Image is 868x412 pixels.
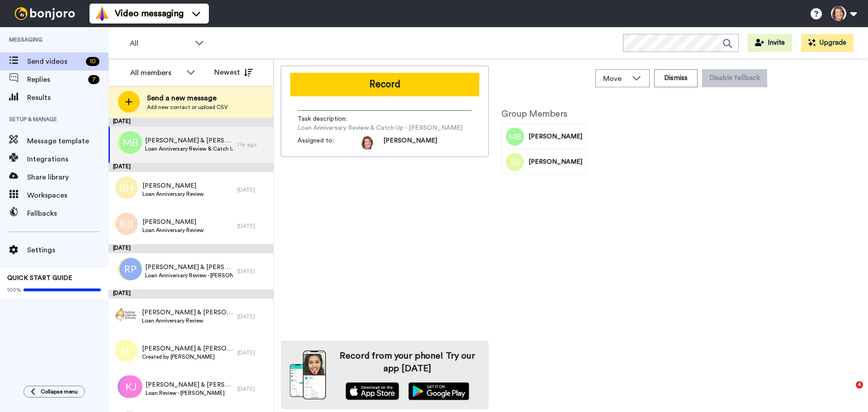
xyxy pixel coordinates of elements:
span: [PERSON_NAME] [528,157,582,166]
h4: Record from your phone! Try our app [DATE] [335,350,480,375]
img: appstore [345,382,399,400]
img: mb.png [119,131,142,154]
span: [PERSON_NAME] & [PERSON_NAME] [142,344,233,353]
button: Upgrade [801,34,854,52]
span: [PERSON_NAME] [383,136,437,150]
span: QUICK START GUIDE [7,275,72,281]
div: [DATE] [237,268,269,275]
button: Invite [748,34,792,52]
img: Image of Michael Behrens [506,128,524,146]
span: [PERSON_NAME] & [PERSON_NAME] [145,263,233,272]
img: cj.png [118,375,140,398]
img: ef.png [115,339,137,362]
span: Loan Anniversary Review & Catch Up - [PERSON_NAME] [297,123,462,133]
img: rp.png [119,258,142,280]
img: playstore [408,382,469,400]
span: Loan Anniversary Review - [PERSON_NAME] & [PERSON_NAME] [145,272,233,279]
img: bh.png [115,176,138,199]
span: [PERSON_NAME] [142,218,204,227]
span: Move [603,73,627,84]
img: 621c16c7-a60b-48f8-b0b5-f158d0b0809f-1759891800.jpg [361,136,374,150]
span: Loan Anniversary Review [142,227,204,234]
img: 34dbcd59-1b51-42d8-961e-bc9b83b6fdca.jpg [115,303,137,326]
span: Task description : [297,114,361,123]
span: Loan Anniversary Review [142,190,204,198]
span: Fallbacks [27,208,108,219]
iframe: Intercom live chat [837,381,859,403]
span: All [130,38,190,49]
span: Message template [27,136,108,147]
button: Collapse menu [24,386,85,398]
span: 100% [7,286,21,294]
span: Replies [27,74,85,85]
div: [DATE] [237,385,269,393]
div: [DATE] [108,118,274,127]
span: [PERSON_NAME] & [PERSON_NAME] [142,308,233,317]
span: Created by [PERSON_NAME] [142,353,233,360]
span: [PERSON_NAME] [142,181,204,190]
span: Video messaging [115,7,184,20]
span: Integrations [27,154,108,165]
h2: Group Members [501,109,586,119]
span: [PERSON_NAME] [528,132,582,141]
img: Image of Sharona Behrens [506,153,524,171]
span: 4 [856,381,863,388]
div: [DATE] [237,313,269,320]
div: [DATE] [108,289,274,298]
div: 7 [88,75,99,84]
button: Disable fallback [702,69,767,87]
div: 1 hr ago [237,141,269,148]
span: Settings [27,245,108,256]
button: Dismiss [654,69,698,87]
div: [DATE] [237,186,269,194]
span: Loan Anniversary Review & Catch Up - [PERSON_NAME] [145,145,233,152]
img: sb.png [117,131,140,154]
div: [DATE] [108,244,274,253]
div: 10 [86,57,99,66]
span: Add new contact or upload CSV [147,104,228,111]
span: Results [27,92,108,103]
span: Share library [27,172,108,183]
div: [DATE] [237,223,269,230]
div: [DATE] [108,163,274,172]
img: gh.png [117,258,140,280]
button: Record [290,73,479,96]
div: [DATE] [237,349,269,356]
span: Workspaces [27,190,108,201]
span: [PERSON_NAME] & [PERSON_NAME] [145,136,233,145]
span: Collapse menu [41,388,78,395]
span: Assigned to: [297,136,361,150]
span: [PERSON_NAME] & [PERSON_NAME] [146,380,233,389]
img: kb.png [115,213,138,235]
button: Newest [208,63,259,81]
span: Loan Review - [PERSON_NAME] [146,389,233,397]
img: vm-color.svg [95,6,109,21]
img: kj.png [120,375,142,398]
div: All members [130,67,182,78]
img: bj-logo-header-white.svg [11,7,79,20]
span: Send videos [27,56,82,67]
img: download [290,350,326,399]
span: Loan Anniversary Review [142,317,233,324]
span: Send a new message [147,93,228,104]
